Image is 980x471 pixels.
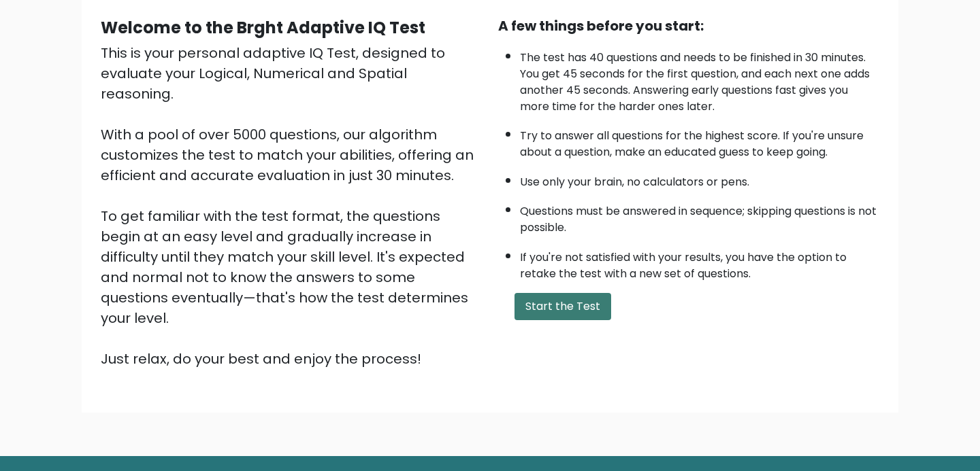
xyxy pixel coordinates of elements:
[101,43,482,369] div: This is your personal adaptive IQ Test, designed to evaluate your Logical, Numerical and Spatial ...
[101,16,425,39] b: Welcome to the Brght Adaptive IQ Test
[520,196,879,236] li: Questions must be answered in sequence; skipping questions is not possible.
[498,16,879,36] div: A few things before you start:
[514,293,611,320] button: Start the Test
[520,121,879,160] li: Try to answer all questions for the highest score. If you're unsure about a question, make an edu...
[520,243,879,282] li: If you're not satisfied with your results, you have the option to retake the test with a new set ...
[520,167,879,190] li: Use only your brain, no calculators or pens.
[520,43,879,115] li: The test has 40 questions and needs to be finished in 30 minutes. You get 45 seconds for the firs...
